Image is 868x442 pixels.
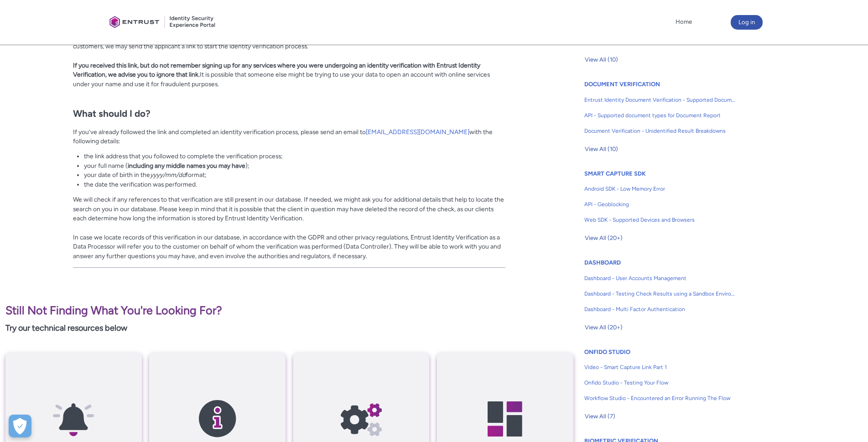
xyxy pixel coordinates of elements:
p: The typical data flow is that a data subject (individuals whose identity is being verified by Onf... [73,13,505,89]
a: [EMAIL_ADDRESS][DOMAIN_NAME] [366,128,469,135]
span: Dashboard - Testing Check Results using a Sandbox Environment [584,290,736,298]
a: API - Supported document types for Document Report [584,108,736,123]
p: Still Not Finding What You're Looking For? [5,302,573,319]
span: API - Geoblocking [584,200,736,208]
a: ONFIDO STUDIO [584,348,630,355]
li: your date of birth in the format; [84,170,505,180]
a: API - Geoblocking [584,197,736,212]
a: Web SDK - Supported Devices and Browsers [584,212,736,228]
strong: If you received this link, but do not remember signing up for any services where you were undergo... [73,62,480,78]
a: Workflow Studio - Encountered an Error Running The Flow [584,390,736,406]
span: View All (7) [585,410,615,423]
a: Dashboard - User Accounts Management [584,270,736,286]
h2: What should I do? [73,97,505,120]
span: Dashboard - Multi Factor Authentication [584,305,736,313]
button: Log in [731,15,763,30]
li: your full name ( ); [84,161,505,171]
strong: including any middle names you may have [128,162,245,169]
span: View All (10) [585,142,618,156]
button: View All (10) [584,52,619,67]
li: the link address that you followed to complete the verification process; [84,151,505,161]
p: Try our technical resources below [5,322,573,334]
a: DOCUMENT VERIFICATION [584,81,660,88]
li: the date the verification was performed. [84,180,505,189]
button: View All (7) [584,409,616,424]
p: We will check if any references to that verification are still present in our database. If needed... [73,195,505,261]
span: Dashboard - User Accounts Management [584,274,736,282]
p: If you’ve already followed the link and completed an identity verification process, please send a... [73,127,505,146]
button: View All (20+) [584,320,623,335]
button: View All (10) [584,142,619,156]
a: DASHBOARD [584,259,621,266]
a: Document Verification - Unidentified Result Breakdowns [584,123,736,139]
span: View All (10) [585,53,618,67]
span: Workflow Studio - Encountered an Error Running The Flow [584,394,736,402]
a: Home [673,15,694,29]
span: View All (20+) [585,231,623,245]
span: Android SDK - Low Memory Error [584,185,736,193]
button: View All (20+) [584,231,623,245]
em: yyyy/mm/dd [150,171,186,178]
div: Cookie Preferences [9,415,31,437]
span: View All (20+) [585,321,623,334]
a: Dashboard - Testing Check Results using a Sandbox Environment [584,286,736,302]
a: Dashboard - Multi Factor Authentication [584,302,736,317]
span: Entrust Identity Document Verification - Supported Document type and size [584,96,736,104]
span: Web SDK - Supported Devices and Browsers [584,216,736,224]
a: Onfido Studio - Testing Your Flow [584,375,736,390]
a: Entrust Identity Document Verification - Supported Document type and size [584,92,736,108]
span: Document Verification - Unidentified Result Breakdowns [584,127,736,135]
span: API - Supported document types for Document Report [584,111,736,120]
span: Video - Smart Capture Link Part 1 [584,363,736,371]
a: SMART CAPTURE SDK [584,170,646,177]
a: Video - Smart Capture Link Part 1 [584,359,736,375]
button: Open Preferences [9,415,31,437]
span: Onfido Studio - Testing Your Flow [584,379,736,387]
a: Android SDK - Low Memory Error [584,181,736,197]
